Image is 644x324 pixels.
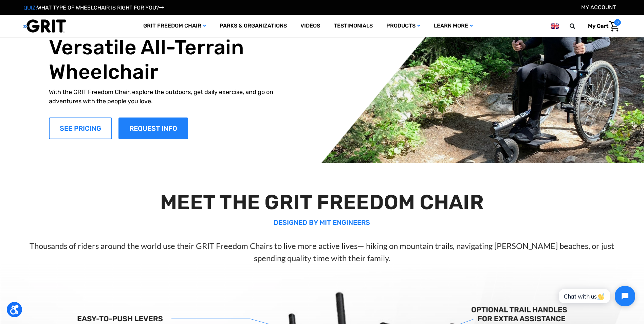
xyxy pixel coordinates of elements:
input: Search [573,19,583,33]
a: Parks & Organizations [213,15,294,37]
p: DESIGNED BY MIT ENGINEERS [16,217,628,228]
img: gb.png [551,22,559,30]
a: Account [581,4,616,11]
span: 0 [614,19,621,26]
iframe: Tidio Chat [551,280,641,312]
a: Products [380,15,427,37]
span: Phone Number [114,28,150,34]
a: Shop Now [49,118,112,139]
a: Cart with 0 items [583,19,621,33]
a: Slide number 1, Request Information [118,118,188,139]
a: Testimonials [327,15,380,37]
p: Thousands of riders around the world use their GRIT Freedom Chairs to live more active lives— hik... [16,240,628,264]
img: Cart [609,21,619,32]
img: GRIT All-Terrain Wheelchair and Mobility Equipment [23,19,66,33]
a: Learn More [427,15,480,37]
p: With the GRIT Freedom Chair, explore the outdoors, get daily exercise, and go on adventures with ... [49,88,289,106]
span: QUIZ: [23,4,37,11]
span: My Cart [588,23,608,29]
a: Videos [294,15,327,37]
a: QUIZ:WHAT TYPE OF WHEELCHAIR IS RIGHT FOR YOU? [23,4,164,11]
h2: MEET THE GRIT FREEDOM CHAIR [16,190,628,215]
h1: The World's Most Versatile All-Terrain Wheelchair [49,11,289,84]
a: GRIT Freedom Chair [136,15,213,37]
